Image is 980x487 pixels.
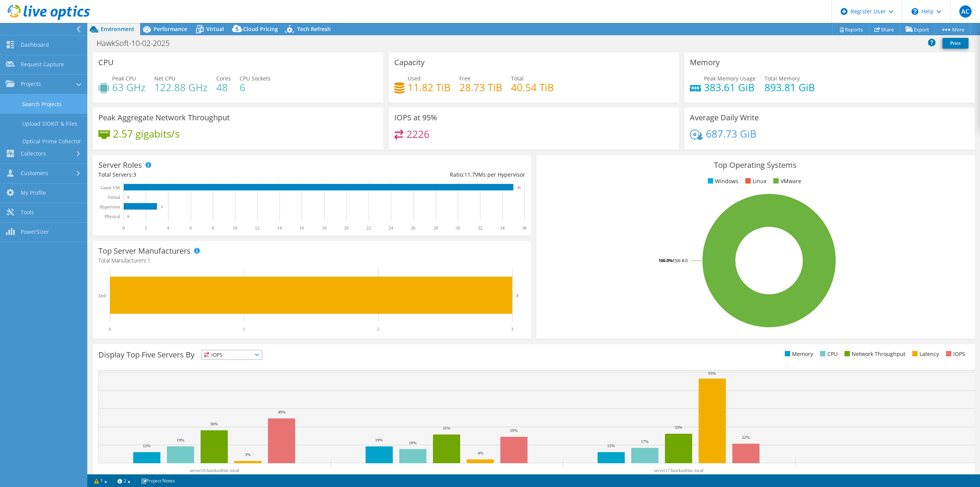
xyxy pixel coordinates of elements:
[935,23,970,35] a: More
[375,438,383,442] text: 19%
[764,83,815,92] h4: 893.81 GiB
[542,161,969,169] h3: Top Operating Systems
[869,23,900,35] a: Share
[500,225,505,231] text: 34
[411,225,415,231] text: 26
[98,293,106,298] text: Dell
[245,452,251,457] text: 3%
[147,257,150,264] span: 1
[516,293,518,298] text: 3
[322,225,327,231] text: 18
[127,215,129,218] text: 0
[675,425,682,430] text: 33%
[832,23,869,35] a: Reports
[706,130,756,138] h4: 687.73 GiB
[456,225,460,231] text: 30
[690,113,759,122] h3: Average Daily Write
[108,195,121,200] text: Virtual
[216,83,231,92] h4: 48
[240,83,271,92] h4: 6
[408,75,421,82] span: Used
[459,83,502,92] h4: 28.73 TiB
[911,8,918,15] svg: \n
[366,225,371,231] text: 22
[122,225,125,231] text: 0
[145,225,147,231] text: 2
[216,75,231,82] span: Cores
[143,443,150,448] text: 12%
[704,75,756,82] span: Peak Memory Usage
[409,440,416,445] text: 16%
[206,25,224,33] span: Virtual
[89,476,113,485] a: 1
[464,171,475,178] span: 11.7
[98,256,525,265] h4: Total Manufacturers:
[942,38,969,49] a: Print
[105,214,120,219] text: Physical
[101,25,134,33] span: Environment
[189,225,192,231] text: 6
[133,171,136,178] span: 3
[910,350,939,358] li: Latency
[98,161,142,169] h3: Server Roles
[243,326,245,332] text: 1
[511,326,513,332] text: 3
[344,225,349,231] text: 20
[704,83,756,92] h4: 383.61 GiB
[113,130,180,138] h4: 2.57 gigabits/s
[510,428,518,433] text: 29%
[100,204,120,210] text: Hypervisor
[243,25,278,33] span: Cloud Pricing
[708,371,716,375] text: 93%
[478,451,483,455] text: 4%
[161,205,163,209] text: 3
[154,75,175,82] span: Net CPU
[167,225,169,231] text: 4
[764,75,800,82] span: Total Memory
[690,58,720,67] h3: Memory
[443,426,450,430] text: 31%
[394,113,437,122] h3: IOPS at 95%
[136,476,180,485] a: Project Notes
[277,225,282,231] text: 14
[93,39,181,48] h1: HawkSoft-10-02-2025
[478,225,482,231] text: 32
[112,83,145,92] h4: 63 GHz
[109,326,111,332] text: 0
[312,171,525,179] div: Ratio: VMs per Hypervisor
[517,186,521,190] text: 35
[407,130,430,138] h4: 2226
[511,83,554,92] h4: 40.54 TiB
[944,350,965,358] li: IOPS
[377,326,379,332] text: 2
[408,83,451,92] h4: 11.82 TiB
[843,350,905,358] li: Network Throughput
[433,225,438,231] text: 28
[101,185,120,190] text: Guest VM
[641,439,648,444] text: 17%
[771,177,801,185] li: VMware
[98,113,230,122] h3: Peak Aggregate Network Throughput
[900,23,935,35] a: Export
[654,468,704,473] text: server17.hawksoftinc.local
[783,350,813,358] li: Memory
[189,468,239,473] text: server19.hawksoftinc.local
[394,58,425,67] h3: Capacity
[673,257,688,263] tspan: ESXi 8.0
[233,225,237,231] text: 10
[154,25,187,33] span: Performance
[112,75,136,82] span: Peak CPU
[98,58,114,67] h3: CPU
[212,225,214,231] text: 8
[658,257,673,263] tspan: 100.0%
[98,171,312,179] div: Total Servers:
[459,75,470,82] span: Free
[297,25,331,33] span: Tech Refresh
[98,247,191,255] h3: Top Server Manufacturers
[818,350,838,358] li: CPU
[210,421,218,426] text: 36%
[255,225,260,231] text: 12
[706,177,738,185] li: Windows
[112,476,136,485] a: 2
[154,83,207,92] h4: 122.88 GHz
